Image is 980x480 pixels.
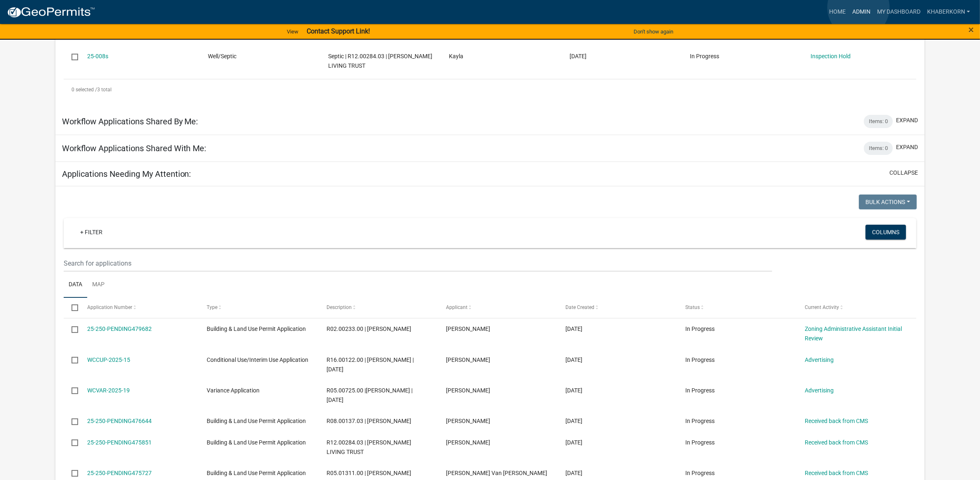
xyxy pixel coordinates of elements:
[449,53,463,59] span: Kayla
[207,356,308,363] span: Conditional Use/Interim Use Application
[924,4,973,20] a: khaberkorn
[62,169,191,179] h5: Applications Needing My Attention:
[199,298,318,318] datatable-header-cell: Type
[685,304,700,310] span: Status
[64,255,773,272] input: Search for applications
[896,116,918,125] button: expand
[685,356,715,363] span: In Progress
[87,272,110,298] a: Map
[64,272,87,298] a: Data
[805,356,834,363] a: Advertising
[62,143,207,153] h5: Workflow Applications Shared With Me:
[87,53,108,59] a: 25-008s
[566,304,595,310] span: Date Created
[307,27,370,35] strong: Contact Support Link!
[87,304,132,310] span: Application Number
[327,356,414,373] span: R16.00122.00 | Roger Dykes | 09/15/2025
[968,25,974,35] button: Close
[805,470,868,476] a: Received back from CMS
[864,142,893,155] div: Items: 0
[327,439,411,455] span: R12.00284.03 | DONDLINGER LIVING TRUST
[446,439,490,446] span: Mark Stimets
[896,143,918,152] button: expand
[805,418,868,424] a: Received back from CMS
[207,470,306,476] span: Building & Land Use Permit Application
[874,4,924,20] a: My Dashboard
[805,387,834,394] a: Advertising
[446,356,490,363] span: Roger Dykes
[849,4,874,20] a: Admin
[208,53,236,59] span: Well/Septic
[87,326,152,332] a: 25-250-PENDING479682
[319,298,438,318] datatable-header-cell: Description
[207,326,306,332] span: Building & Land Use Permit Application
[328,53,432,69] span: Septic | R12.00284.03 | DONDLINGER LIVING TRUST
[87,470,152,476] a: 25-250-PENDING475727
[811,53,851,59] a: Inspection Hold
[207,439,306,446] span: Building & Land Use Permit Application
[438,298,558,318] datatable-header-cell: Applicant
[566,439,583,446] span: 09/09/2025
[327,387,413,403] span: R05.00725.00 |Tim Duellman | 09/15/2025
[64,298,79,318] datatable-header-cell: Select
[207,387,260,394] span: Variance Application
[446,418,490,424] span: Jerry Allers
[87,439,152,446] a: 25-250-PENDING475851
[558,298,677,318] datatable-header-cell: Date Created
[685,470,715,476] span: In Progress
[677,298,797,318] datatable-header-cell: Status
[859,195,917,209] button: Bulk Actions
[864,115,893,128] div: Items: 0
[685,387,715,394] span: In Progress
[968,24,974,36] span: ×
[87,418,152,424] a: 25-250-PENDING476644
[284,25,302,38] a: View
[327,470,411,476] span: R05.01311.00 | TIM VANDEWALKER
[566,418,583,424] span: 09/10/2025
[685,326,715,332] span: In Progress
[446,470,547,476] span: Timothy Van De Walker
[690,53,719,59] span: In Progress
[327,418,411,424] span: R08.00137.03 | ANDREW E MULLENBACH
[566,356,583,363] span: 09/15/2025
[866,225,906,240] button: Columns
[826,4,849,20] a: Home
[327,304,352,310] span: Description
[889,169,918,177] button: collapse
[62,116,198,126] h5: Workflow Applications Shared By Me:
[566,326,583,332] span: 09/17/2025
[570,53,587,59] span: 05/01/2025
[446,387,490,394] span: Robert Fleming
[79,298,199,318] datatable-header-cell: Application Number
[805,304,839,310] span: Current Activity
[327,326,411,332] span: R02.00233.00 | HEIDI NORTON
[207,304,217,310] span: Type
[87,387,130,394] a: WCVAR-2025-19
[797,298,916,318] datatable-header-cell: Current Activity
[685,439,715,446] span: In Progress
[72,87,97,93] span: 0 selected /
[566,470,583,476] span: 09/09/2025
[446,326,490,332] span: Heidi Norton
[805,439,868,446] a: Received back from CMS
[630,25,677,38] button: Don't show again
[207,418,306,424] span: Building & Land Use Permit Application
[685,418,715,424] span: In Progress
[74,225,109,240] a: + Filter
[446,304,467,310] span: Applicant
[805,326,902,342] a: Zoning Administrative Assistant Initial Review
[566,387,583,394] span: 09/15/2025
[64,79,917,100] div: 3 total
[87,356,130,363] a: WCCUP-2025-15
